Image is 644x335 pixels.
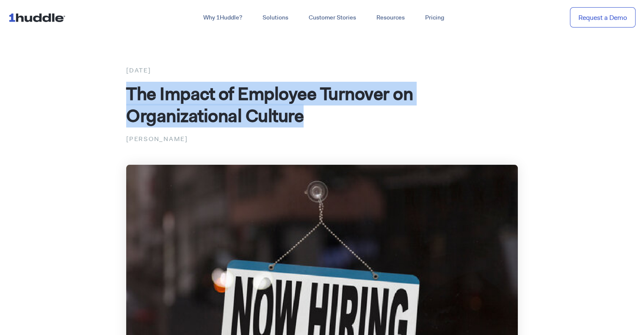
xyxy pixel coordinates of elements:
[126,82,413,127] span: The Impact of Employee Turnover on Organizational Culture
[8,9,69,25] img: ...
[252,10,299,25] a: Solutions
[126,133,518,144] p: [PERSON_NAME]
[299,10,366,25] a: Customer Stories
[415,10,454,25] a: Pricing
[193,10,252,25] a: Why 1Huddle?
[366,10,415,25] a: Resources
[126,65,518,76] div: [DATE]
[570,7,636,28] a: Request a Demo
